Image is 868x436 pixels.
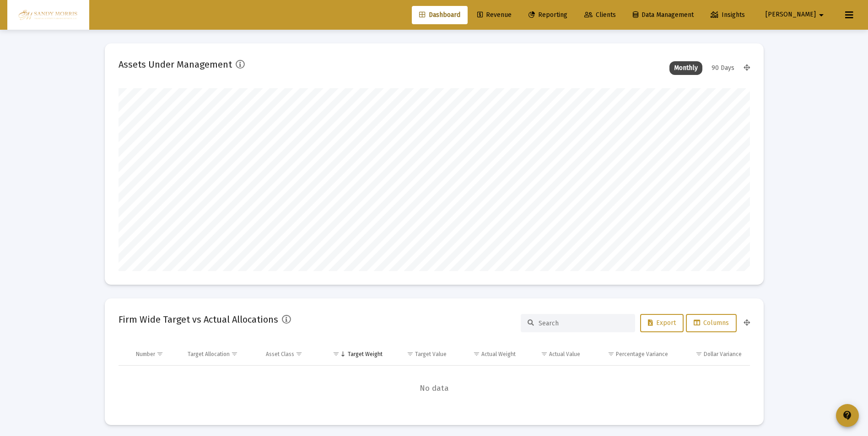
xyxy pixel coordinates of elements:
[333,351,340,357] span: Show filter options for column 'Target Weight'
[584,11,616,19] span: Clients
[129,343,182,365] td: Column Number
[389,343,453,365] td: Column Target Value
[528,11,567,19] span: Reporting
[522,343,587,365] td: Column Actual Value
[119,343,750,411] div: Data grid
[296,351,302,357] span: Show filter options for column 'Asset Class'
[136,351,155,358] div: Number
[419,11,460,19] span: Dashboard
[674,343,749,365] td: Column Dollar Variance
[119,57,232,72] h2: Assets Under Management
[669,61,702,75] div: Monthly
[119,312,278,327] h2: Firm Wide Target vs Actual Allocations
[694,319,729,327] span: Columns
[616,351,668,358] div: Percentage Variance
[14,6,82,24] img: Dashboard
[231,351,238,357] span: Show filter options for column 'Target Allocation'
[625,6,701,24] a: Data Management
[412,6,468,24] a: Dashboard
[481,351,516,358] div: Actual Weight
[755,5,838,24] button: [PERSON_NAME]
[707,61,739,75] div: 90 Days
[521,6,575,24] a: Reporting
[188,351,230,358] div: Target Allocation
[633,11,694,19] span: Data Management
[407,351,414,357] span: Show filter options for column 'Target Value'
[477,11,512,19] span: Revenue
[181,343,259,365] td: Column Target Allocation
[539,319,628,327] input: Search
[266,351,294,358] div: Asset Class
[695,351,702,357] span: Show filter options for column 'Dollar Variance'
[156,351,163,357] span: Show filter options for column 'Number'
[549,351,580,358] div: Actual Value
[473,351,480,357] span: Show filter options for column 'Actual Weight'
[453,343,522,365] td: Column Actual Weight
[842,410,853,421] mat-icon: contact_support
[640,314,684,332] button: Export
[119,383,750,393] span: No data
[686,314,737,332] button: Columns
[348,351,383,358] div: Target Weight
[470,6,519,24] a: Revenue
[415,351,447,358] div: Target Value
[703,6,752,24] a: Insights
[766,11,816,19] span: [PERSON_NAME]
[541,351,548,357] span: Show filter options for column 'Actual Value'
[608,351,615,357] span: Show filter options for column 'Percentage Variance'
[704,351,742,358] div: Dollar Variance
[816,6,827,24] mat-icon: arrow_drop_down
[320,343,389,365] td: Column Target Weight
[259,343,320,365] td: Column Asset Class
[577,6,623,24] a: Clients
[711,11,745,19] span: Insights
[648,319,676,327] span: Export
[587,343,674,365] td: Column Percentage Variance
